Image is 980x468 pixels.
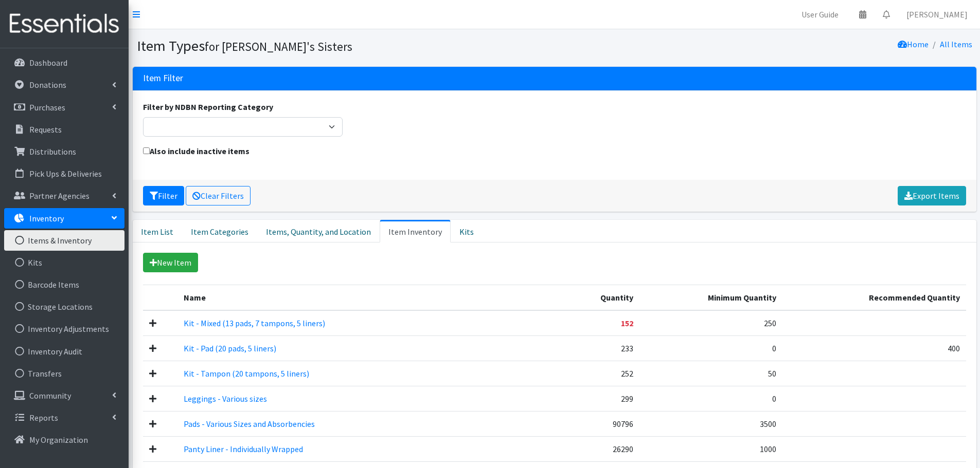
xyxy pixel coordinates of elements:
[559,436,639,461] td: 26290
[29,191,90,201] p: Partner Agencies
[29,80,66,90] p: Donations
[898,186,966,205] a: Export Items
[559,310,639,336] td: 152
[205,39,352,54] small: for [PERSON_NAME]'s Sisters
[143,101,273,113] label: Filter by NDBN Reporting Category
[639,386,782,411] td: 0
[4,185,124,206] a: Partner Agencies
[143,145,250,157] label: Also include inactive items
[559,411,639,436] td: 90796
[133,220,182,242] a: Item List
[4,296,124,317] a: Storage Locations
[639,335,782,361] td: 0
[4,119,124,140] a: Requests
[4,341,124,362] a: Inventory Audit
[143,147,150,154] input: Also include inactive items
[29,124,62,135] p: Requests
[143,253,198,272] a: New Item
[4,363,124,384] a: Transfers
[184,368,309,379] a: Kit - Tampon (20 tampons, 5 liners)
[4,385,124,406] a: Community
[182,220,257,242] a: Item Categories
[29,58,67,68] p: Dashboard
[184,419,315,429] a: Pads - Various Sizes and Absorbencies
[4,230,124,251] a: Items & Inventory
[4,429,124,450] a: My Organization
[257,220,380,242] a: Items, Quantity, and Location
[186,186,251,205] a: Clear Filters
[184,444,303,454] a: Panty Liner - Individually Wrapped
[639,436,782,461] td: 1000
[29,169,102,179] p: Pick Ups & Deliveries
[793,4,847,25] a: User Guide
[639,411,782,436] td: 3500
[143,73,183,84] h3: Item Filter
[639,310,782,336] td: 250
[137,37,551,55] h1: Item Types
[898,4,976,25] a: [PERSON_NAME]
[559,335,639,361] td: 233
[29,390,71,401] p: Community
[559,361,639,386] td: 252
[4,7,124,41] img: HumanEssentials
[4,208,124,229] a: Inventory
[29,102,65,113] p: Purchases
[639,361,782,386] td: 50
[559,386,639,411] td: 299
[559,285,639,310] th: Quantity
[782,335,966,361] td: 400
[4,141,124,162] a: Distributions
[184,318,325,328] a: Kit - Mixed (13 pads, 7 tampons, 5 liners)
[29,413,58,423] p: Reports
[4,274,124,295] a: Barcode Items
[4,74,124,95] a: Donations
[29,146,76,157] p: Distributions
[143,186,184,205] button: Filter
[4,97,124,118] a: Purchases
[639,285,782,310] th: Minimum Quantity
[4,163,124,184] a: Pick Ups & Deliveries
[380,220,451,242] a: Item Inventory
[4,252,124,273] a: Kits
[4,52,124,73] a: Dashboard
[940,39,972,49] a: All Items
[184,394,267,404] a: Leggings - Various sizes
[451,220,483,242] a: Kits
[177,285,559,310] th: Name
[184,343,276,353] a: Kit - Pad (20 pads, 5 liners)
[29,435,88,445] p: My Organization
[782,285,966,310] th: Recommended Quantity
[29,213,64,223] p: Inventory
[898,39,929,49] a: Home
[4,407,124,428] a: Reports
[4,319,124,339] a: Inventory Adjustments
